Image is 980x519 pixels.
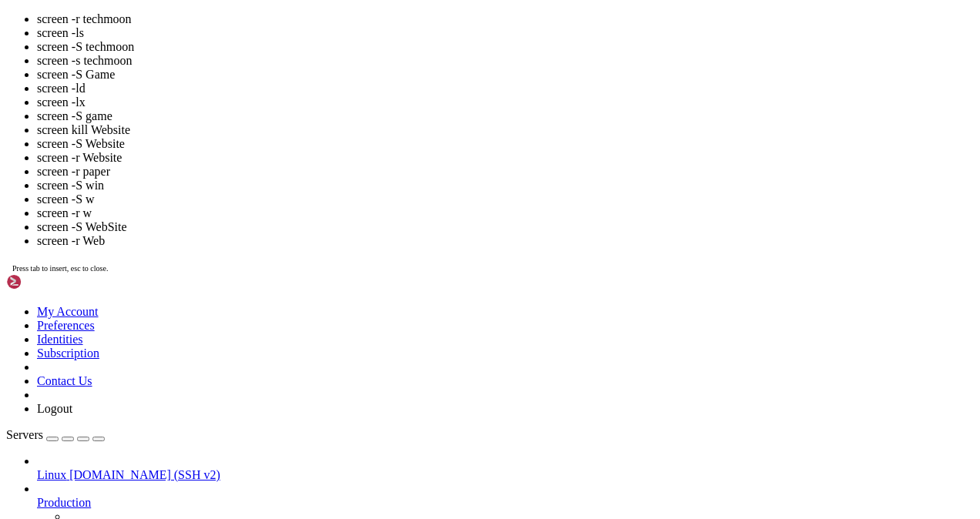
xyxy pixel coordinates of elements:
x-row: Swap usage: 0% [6,150,779,163]
li: screen -S techmoon [37,40,974,54]
x-row: 5 additional security updates can be applied with ESM Apps. [6,294,779,307]
span: Production [37,496,91,509]
li: screen -S Game [37,68,974,82]
a: Production [37,496,974,510]
li: screen -S w [37,193,974,206]
x-row: * Management: [URL][DOMAIN_NAME] [6,45,779,59]
span: Servers [6,428,43,441]
img: Shellngn [6,274,95,290]
x-row: * Support: [URL][DOMAIN_NAME] [6,59,779,72]
x-row: System information as of [DATE] [6,85,779,98]
x-row: Usage of /: 20.5% of 484.40GB [6,124,779,137]
li: screen -r w [37,206,974,220]
x-row: 0 updates can be applied immediately. [6,268,779,281]
x-row: IPv4 address for eth0: [TECHNICAL_ID] [6,189,779,203]
li: screen -S Website [37,137,974,151]
x-row: Memory usage: 88% [6,137,779,150]
div: (20, 30) [136,399,143,412]
li: screen -S WebSite [37,220,974,234]
li: screen -s techmoon [37,54,974,68]
x-row: Expanded Security Maintenance for Applications is not enabled. [6,242,779,255]
a: Linux [DOMAIN_NAME] (SSH v2) [37,468,974,482]
x-row: Last login: [DATE] from [TECHNICAL_ID] [6,386,779,399]
li: screen -r Website [37,151,974,165]
li: screen -r techmoon [37,12,974,26]
li: screen -ld [37,82,974,95]
span: [DOMAIN_NAME] (SSH v2) [69,468,220,481]
x-row: * Documentation: [URL][DOMAIN_NAME] [6,32,779,45]
a: Preferences [37,319,95,332]
span: Linux [37,468,66,481]
x-row: Learn more about enabling ESM Apps service at [URL][DOMAIN_NAME] [6,307,779,320]
a: Logout [37,402,72,415]
a: Subscription [37,347,99,360]
li: screen -r Web [37,234,974,248]
a: Servers [6,428,105,441]
x-row: System load: 0.36 [6,111,779,124]
x-row: Users logged in: 0 [6,176,779,189]
li: screen -r paper [37,165,974,179]
li: screen -S game [37,109,974,123]
x-row: Processes: 233 [6,163,779,176]
x-row: IPv6 address for eth0: [TECHNICAL_ID] [6,203,779,216]
li: screen -S win [37,179,974,193]
span: Press tab to insert, esc to close. [12,264,108,273]
a: My Account [37,305,99,318]
li: screen -ls [37,26,974,40]
li: Linux [DOMAIN_NAME] (SSH v2) [37,454,974,482]
x-row: Run 'do-release-upgrade' to upgrade to it. [6,347,779,360]
a: Identities [37,333,83,346]
x-row: Welcome to Ubuntu 22.04.5 LTS (GNU/Linux 5.15.0-151-generic x86_64) [6,6,779,19]
x-row: New release '24.04.3 LTS' available. [6,333,779,347]
li: screen -lx [37,95,974,109]
li: screen kill Website [37,123,974,137]
a: Contact Us [37,374,92,387]
x-row: root@tth1:~# screen [6,399,779,412]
